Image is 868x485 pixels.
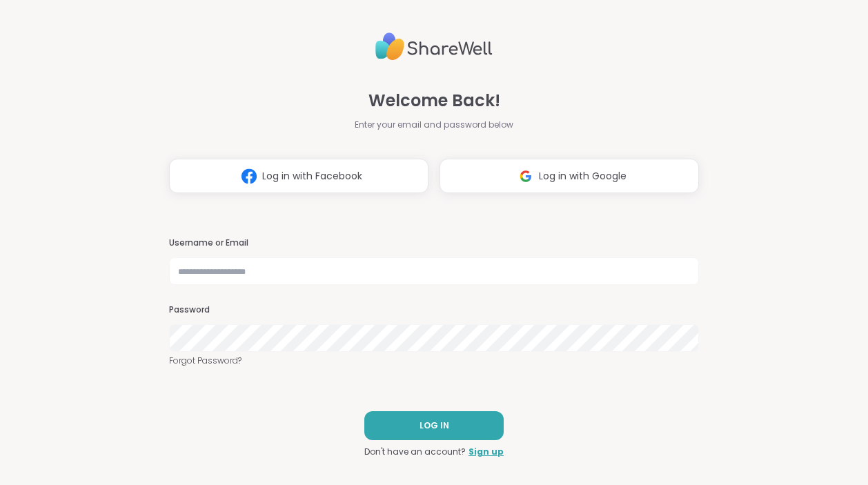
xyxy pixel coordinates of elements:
button: Log in with Facebook [169,159,428,193]
img: ShareWell Logomark [513,164,539,189]
span: Don't have an account? [364,446,466,458]
a: Sign up [468,446,504,458]
span: Log in with Facebook [262,169,362,184]
button: LOG IN [364,411,504,440]
span: Enter your email and password below [355,119,513,131]
h3: Password [169,304,699,316]
span: Log in with Google [539,169,627,184]
img: ShareWell Logomark [236,164,262,189]
span: LOG IN [420,419,449,432]
a: Forgot Password? [169,355,699,367]
img: ShareWell Logo [375,27,493,66]
h3: Username or Email [169,237,699,249]
span: Welcome Back! [368,88,500,113]
button: Log in with Google [440,159,699,193]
